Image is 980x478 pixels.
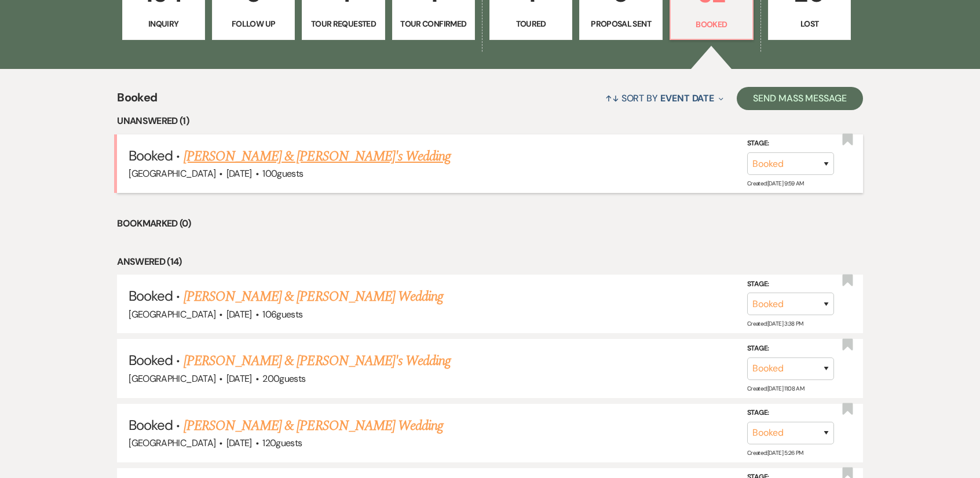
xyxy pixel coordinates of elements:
span: Booked [129,147,173,165]
label: Stage: [747,342,834,355]
span: 200 guests [262,373,305,385]
label: Stage: [747,137,834,150]
span: Created: [DATE] 11:08 AM [747,385,804,392]
li: Answered (14) [117,254,863,269]
span: [GEOGRAPHIC_DATA] [129,437,215,449]
li: Unanswered (1) [117,114,863,129]
a: [PERSON_NAME] & [PERSON_NAME]'s Wedding [184,351,451,371]
p: Booked [678,18,745,31]
span: [DATE] [226,308,252,320]
li: Bookmarked (0) [117,216,863,231]
button: Send Mass Message [737,87,863,110]
label: Stage: [747,407,834,419]
span: 106 guests [262,308,302,320]
span: [DATE] [226,437,252,449]
a: [PERSON_NAME] & [PERSON_NAME] Wedding [184,415,443,436]
p: Toured [497,17,565,30]
p: Tour Requested [309,17,377,30]
span: 120 guests [262,437,302,449]
span: Created: [DATE] 3:38 PM [747,320,803,327]
a: [PERSON_NAME] & [PERSON_NAME] Wedding [184,286,443,307]
span: 100 guests [262,167,303,180]
span: Event Date [660,92,714,104]
span: [GEOGRAPHIC_DATA] [129,167,215,180]
span: Booked [129,351,173,369]
label: Stage: [747,278,834,291]
p: Follow Up [220,17,287,30]
span: Booked [129,287,173,305]
span: [DATE] [226,167,252,180]
span: [GEOGRAPHIC_DATA] [129,308,215,320]
a: [PERSON_NAME] & [PERSON_NAME]'s Wedding [184,146,451,167]
p: Tour Confirmed [400,17,467,30]
span: Created: [DATE] 5:26 PM [747,449,803,457]
button: Sort By Event Date [601,83,728,114]
p: Proposal Sent [587,17,654,30]
p: Inquiry [130,17,198,30]
p: Lost [776,17,843,30]
span: Booked [129,416,173,434]
span: [DATE] [226,373,252,385]
span: [GEOGRAPHIC_DATA] [129,373,215,385]
span: Booked [117,89,157,114]
span: ↑↓ [605,92,619,104]
span: Created: [DATE] 9:59 AM [747,180,804,187]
